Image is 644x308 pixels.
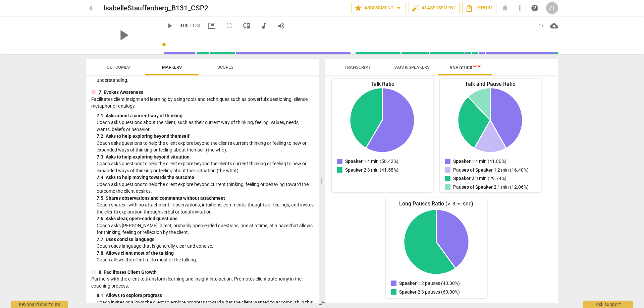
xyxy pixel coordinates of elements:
div: Keyboard shortcuts [11,301,68,308]
span: Speaker 2 [453,176,474,181]
a: Help [529,2,541,14]
span: fullscreen [225,22,233,30]
button: Volume [275,20,287,32]
span: compare_arrows [318,299,326,307]
button: Play [164,20,176,32]
div: 1x [535,20,547,31]
h2: IsabelleStauffenberg_B131_CSP2 [103,4,208,12]
span: auto_fix_high [412,4,420,12]
span: play_arrow [166,22,174,30]
p: : 3 pauses (60.00%) [399,289,460,296]
p: 8. Facilitates Client Growth [99,269,157,276]
span: / 9:34 [190,23,201,28]
div: 7. 8. Allows client most of the talking [97,250,314,257]
p: Partners with the client to transform learning and insight into action. Promotes client autonomy ... [91,275,314,289]
span: help [531,4,539,12]
p: : 2 pauses (40.00%) [399,280,460,287]
button: Assessment [351,2,406,14]
span: Outcomes [107,65,130,70]
span: New [473,64,481,68]
span: Export [465,4,493,12]
div: 7. 1. Asks about a current way of thinking [97,112,314,119]
span: audiotrack [260,22,268,30]
div: Long Pauses Ratio (> sec) [386,199,487,209]
span: Speaker 1 [453,159,474,164]
span: Scores [217,65,233,70]
button: Picture in picture [206,20,218,32]
div: Talk Ratio [332,80,433,88]
p: Coach asks questions to help the client explore beyond the client's current thinking or feeling t... [97,160,314,174]
span: play_arrow [115,26,132,44]
p: Facilitates client insight and learning by using tools and techniques such as powerful questionin... [91,96,314,110]
button: Fullscreen [223,20,235,32]
div: 7. 3. Asks to help exploring beyond situation [97,153,314,161]
span: Transcript [344,65,371,70]
span: Speaker 1 [399,281,420,286]
div: 3 [450,199,463,209]
div: 7. 6. Asks clear, open-ended questions [97,215,314,222]
p: : 3 min (41.58%) [345,167,398,174]
span: Analytics [449,65,481,70]
span: picture_in_picture [208,22,216,30]
span: Tags & Speakers [393,65,430,70]
div: 7. 7. Uses concise language [97,236,314,243]
span: Speaker 2 [345,167,366,173]
span: cloud_download [550,22,558,30]
p: 7. Evokes Awareness [99,89,143,96]
button: AI Assessment [409,2,460,14]
span: volume_up [277,22,285,30]
span: arrow_drop_down [395,4,403,12]
span: Markers [162,65,182,70]
p: : 4 min (41.80%) [453,158,506,165]
p: Coach allows the client to do most of the talking. [97,256,314,263]
button: ZL [546,2,558,14]
p: : 3 min (29.74%) [453,175,506,182]
span: Speaker 1 [345,159,366,164]
div: Talk and Pause Ratio [440,80,541,88]
p: Coach uses language that is generally clear and concise. [97,243,314,250]
span: Pauses of Speaker 1 [453,167,496,173]
p: : 2 min (16.40%) [453,167,529,174]
p: Coach asks [PERSON_NAME], direct, primarily open-ended questions, one at a time, at a pace that a... [97,222,314,236]
p: Coach asks questions to help the client explore beyond current thinking, feeling or behaving towa... [97,181,314,195]
p: Coach shares - with no attachment - observations, intuitions, comments, thoughts or feelings, and... [97,201,314,215]
span: star [354,4,362,12]
div: 7. 4. Asks to help moving towards the outcome [97,174,314,181]
span: move_down [243,22,251,30]
span: more_vert [516,4,524,12]
span: Assessment [354,4,403,12]
button: Export [462,2,496,14]
button: Switch to audio player [258,20,270,32]
span: Speaker 2 [399,289,420,295]
span: 0:00 [179,23,189,28]
p: Coach succinctly reflects or summarizes what the client communicated to ensure the client's clari... [97,70,314,83]
span: AI Assessment [412,4,457,12]
p: Coach asks questions to help the client explore beyond the client's current thinking or feeling t... [97,140,314,153]
span: arrow_back [88,4,96,12]
div: Ask support [583,301,633,308]
button: View player as separate pane [240,20,253,32]
p: : 1 min (12.06%) [453,184,529,191]
div: 8. 1. Allows to explore progress [97,292,314,299]
span: Pauses of Speaker 2 [453,184,496,190]
div: 7. 2. Asks to help exploring beyond themself [97,133,314,140]
p: Coach asks questions about the client, such as their current way of thinking, feeling, values, ne... [97,119,314,133]
p: : 4 min (58.42%) [345,158,398,165]
div: 7. 5. Shares observations and comments without attachment [97,195,314,202]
